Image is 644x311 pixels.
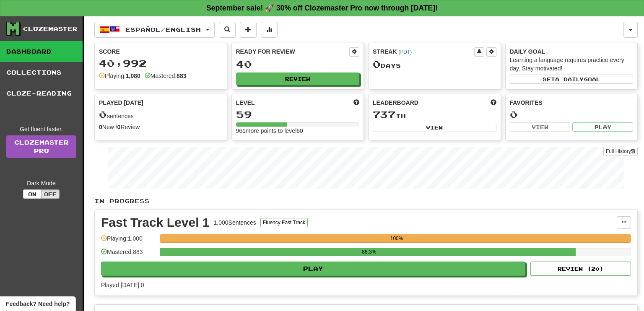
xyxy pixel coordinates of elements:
div: 1,000 Sentences [214,218,256,227]
div: 100% [162,234,631,243]
button: Off [41,189,60,199]
div: Mastered: [145,72,187,80]
span: Level [236,98,255,107]
div: 0 [510,109,634,120]
button: Play [101,262,525,276]
div: Clozemaster [23,25,78,33]
div: New / Review [99,123,223,131]
button: Seta dailygoal [510,75,634,84]
button: Full History [603,147,638,156]
div: sentences [99,109,223,120]
span: 0 [373,58,381,70]
button: Fluency Fast Track [260,218,308,227]
div: Learning a language requires practice every day. Stay motivated! [510,56,634,73]
span: Played [DATE]: 0 [101,282,144,288]
button: View [510,122,571,132]
span: 737 [373,109,396,120]
div: Fast Track Level 1 [101,216,210,229]
button: Español/English [94,22,215,38]
strong: 1,080 [126,73,140,79]
span: Open feedback widget [6,300,70,308]
div: Score [99,47,223,56]
strong: 0 [99,124,102,130]
div: Favorites [510,98,634,107]
div: Get fluent faster. [6,125,76,133]
span: Español / English [125,26,201,33]
button: Play [572,122,633,132]
button: Review (20) [530,262,631,276]
span: Leaderboard [373,98,418,107]
button: On [23,189,42,199]
div: th [373,109,496,120]
div: 40,992 [99,58,223,69]
p: In Progress [94,197,638,205]
div: Day s [373,59,496,70]
div: Playing: 1,000 [101,234,156,248]
div: Dark Mode [6,179,76,187]
span: a daily [555,76,584,82]
div: Streak [373,47,474,56]
span: Score more points to level up [353,98,359,107]
button: Add sentence to collection [240,22,257,38]
button: Search sentences [219,22,236,38]
span: Played [DATE] [99,98,143,107]
span: 0 [99,109,107,120]
div: 40 [236,59,360,70]
strong: September sale! 🚀 30% off Clozemaster Pro now through [DATE]! [206,4,438,12]
div: Mastered: 883 [101,248,156,262]
div: 88.3% [162,248,576,256]
div: Ready for Review [236,47,350,56]
button: More stats [261,22,278,38]
button: View [373,123,496,132]
span: This week in points, UTC [491,98,496,107]
div: Daily Goal [510,47,634,56]
div: Playing: [99,72,140,80]
button: Review [236,73,360,85]
strong: 0 [117,124,121,130]
strong: 883 [177,73,186,79]
a: (PDT) [398,49,412,55]
div: 59 [236,109,360,120]
div: 961 more points to level 60 [236,127,360,135]
a: ClozemasterPro [6,135,76,158]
